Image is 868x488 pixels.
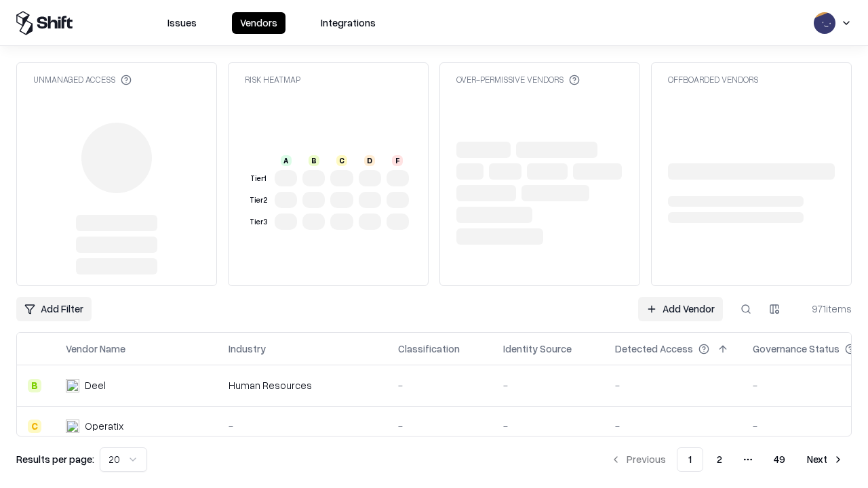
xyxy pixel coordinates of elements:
div: A [281,155,292,166]
div: C [336,155,347,166]
button: 49 [763,447,796,472]
div: - [503,378,593,392]
div: Identity Source [503,342,572,356]
div: Tier 3 [248,216,269,228]
div: Tier 2 [248,195,269,206]
div: Classification [398,342,460,356]
button: Vendors [232,12,285,34]
a: Add Vendor [638,297,723,321]
div: - [229,419,376,433]
div: C [28,420,41,433]
nav: pagination [602,447,852,472]
div: - [398,378,481,392]
div: Industry [229,342,266,356]
div: - [615,378,731,392]
div: Tier 1 [248,173,269,184]
button: 2 [706,447,733,472]
button: Integrations [313,12,384,34]
div: 971 items [797,302,852,316]
div: B [28,379,41,392]
button: Add Filter [16,297,92,321]
div: F [392,155,403,166]
div: - [398,419,481,433]
img: Deel [66,379,79,392]
div: Detected Access [615,342,693,356]
div: Over-Permissive Vendors [456,74,580,85]
div: Governance Status [753,342,840,356]
div: - [503,419,593,433]
p: Results per page: [16,452,94,466]
div: Unmanaged Access [33,74,132,85]
div: Offboarded Vendors [668,74,758,85]
div: Risk Heatmap [245,74,300,85]
div: Human Resources [229,378,376,392]
div: Deel [85,378,106,392]
img: Operatix [66,420,79,433]
div: Vendor Name [66,342,125,356]
button: 1 [677,447,703,472]
div: Operatix [85,419,123,433]
div: D [364,155,375,166]
div: - [615,419,731,433]
button: Next [799,447,852,472]
button: Issues [159,12,205,34]
div: B [309,155,319,166]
